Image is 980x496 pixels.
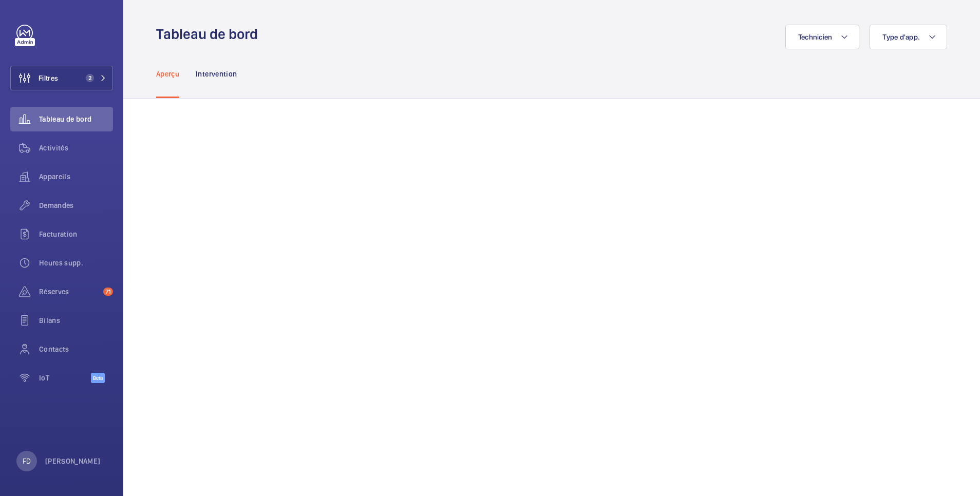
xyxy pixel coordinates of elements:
span: Heures supp. [39,258,113,268]
span: Facturation [39,229,113,239]
span: Appareils [39,171,113,182]
p: FD [23,456,31,466]
p: Aperçu [156,69,179,79]
button: Technicien [785,25,860,49]
span: Beta [91,373,105,383]
span: Tableau de bord [39,114,113,124]
span: Technicien [798,33,833,41]
span: Réserves [39,287,99,297]
span: 71 [103,288,113,296]
span: Demandes [39,200,113,211]
button: Type d'app. [870,25,947,49]
span: 2 [86,74,94,82]
p: [PERSON_NAME] [45,456,101,466]
span: Type d'app. [882,33,920,41]
span: Contacts [39,344,113,354]
span: Activités [39,143,113,153]
p: Intervention [196,69,237,79]
h1: Tableau de bord [156,25,264,44]
span: IoT [39,373,91,383]
button: Filtres2 [10,66,113,90]
span: Bilans [39,315,113,326]
span: Filtres [39,73,58,83]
